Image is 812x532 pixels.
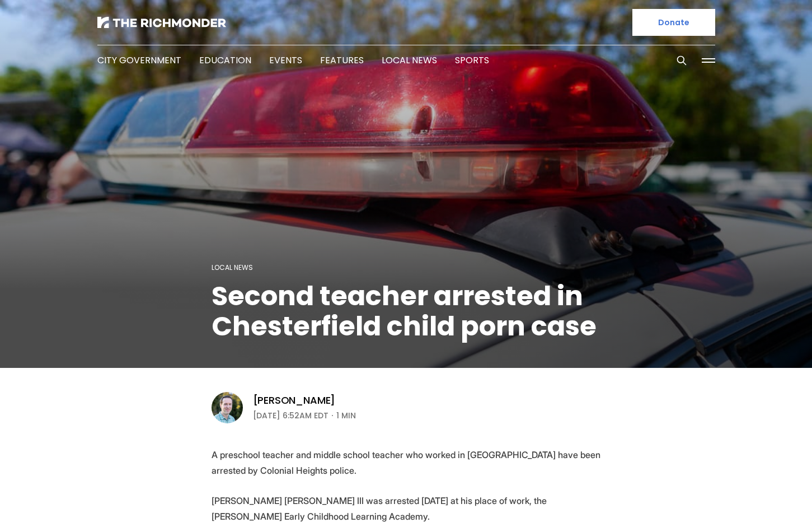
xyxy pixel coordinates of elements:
[253,409,328,422] time: [DATE] 6:52AM EDT
[253,394,336,407] a: [PERSON_NAME]
[199,54,251,67] a: Education
[269,54,302,67] a: Events
[320,54,364,67] a: Features
[632,9,715,36] a: Donate
[97,17,226,28] img: The Richmonder
[212,493,601,524] p: [PERSON_NAME] [PERSON_NAME] III was arrested [DATE] at his place of work, the [PERSON_NAME] Early...
[212,263,253,272] a: Local News
[212,281,601,342] h1: Second teacher arrested in Chesterfield child porn case
[212,392,243,423] img: Michael Phillips
[382,54,437,67] a: Local News
[455,54,489,67] a: Sports
[97,54,181,67] a: City Government
[212,447,601,478] p: A preschool teacher and middle school teacher who worked in [GEOGRAPHIC_DATA] have been arrested ...
[673,52,690,69] button: Search this site
[336,409,356,422] span: 1 min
